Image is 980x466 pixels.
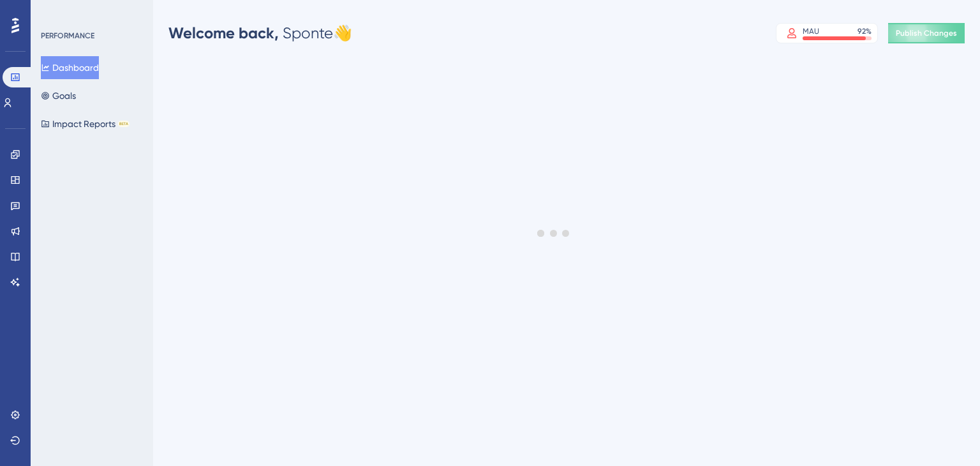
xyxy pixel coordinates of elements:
div: MAU [803,26,819,36]
button: Publish Changes [888,23,965,43]
button: Impact ReportsBETA [41,112,130,135]
button: Dashboard [41,56,99,79]
div: BETA [118,121,130,127]
div: Sponte 👋 [168,23,352,43]
div: PERFORMANCE [41,31,94,41]
span: Welcome back, [168,24,279,42]
button: Goals [41,84,76,107]
div: 92 % [857,26,872,36]
span: Publish Changes [896,28,957,38]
